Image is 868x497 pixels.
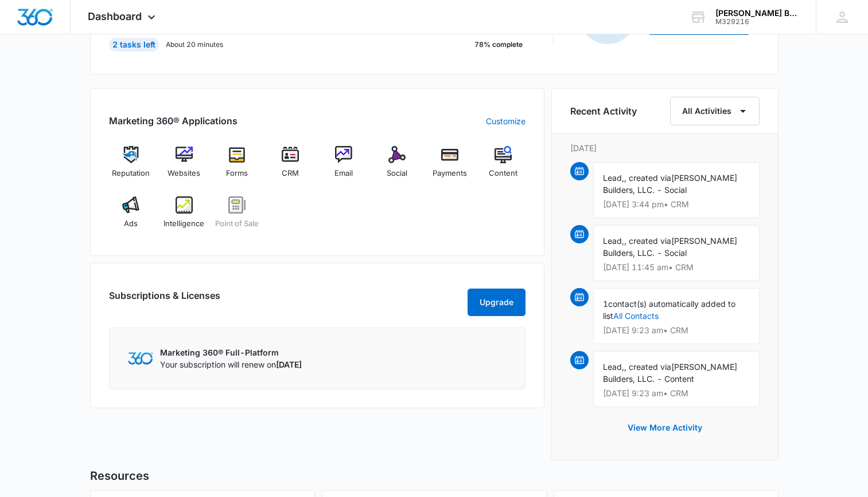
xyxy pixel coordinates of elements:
[109,38,159,52] div: 2 tasks left
[468,289,526,316] button: Upgrade
[160,346,302,358] p: Marketing 360® Full-Platform
[282,168,299,179] span: CRM
[128,352,153,364] img: Marketing 360 Logo
[109,289,220,311] h2: Subscriptions & Licenses
[603,362,624,372] span: Lead,
[603,389,750,397] p: [DATE] 9:23 am • CRM
[616,414,714,441] button: View More Activity
[603,326,750,334] p: [DATE] 9:23 am • CRM
[226,168,248,179] span: Forms
[215,146,259,187] a: Forms
[215,218,259,230] span: Point of Sale
[268,146,313,187] a: CRM
[162,146,206,187] a: Websites
[715,9,799,18] div: account name
[112,168,150,179] span: Reputation
[489,168,517,179] span: Content
[481,146,526,187] a: Content
[624,236,671,246] span: , created via
[109,146,153,187] a: Reputation
[162,196,206,238] a: Intelligence
[124,218,138,230] span: Ads
[603,299,735,321] span: contact(s) automatically added to list
[603,236,624,246] span: Lead,
[715,18,799,26] div: account id
[570,104,637,118] h6: Recent Activity
[166,40,223,50] p: About 20 minutes
[88,10,142,22] span: Dashboard
[109,196,153,238] a: Ads
[624,173,671,183] span: , created via
[624,362,671,372] span: , created via
[670,97,760,125] button: All Activities
[375,146,419,187] a: Social
[334,168,353,179] span: Email
[603,200,750,208] p: [DATE] 3:44 pm • CRM
[90,467,779,484] h5: Resources
[109,114,238,128] h2: Marketing 360® Applications
[433,168,467,179] span: Payments
[603,263,750,271] p: [DATE] 11:45 am • CRM
[387,168,407,179] span: Social
[603,299,608,309] span: 1
[613,311,659,321] a: All Contacts
[322,146,366,187] a: Email
[474,40,523,50] p: 78% complete
[486,115,526,127] a: Customize
[570,142,760,154] p: [DATE]
[168,168,200,179] span: Websites
[276,360,302,369] span: [DATE]
[428,146,472,187] a: Payments
[215,196,259,238] a: Point of Sale
[603,173,624,183] span: Lead,
[160,358,302,370] p: Your subscription will renew on
[164,218,204,230] span: Intelligence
